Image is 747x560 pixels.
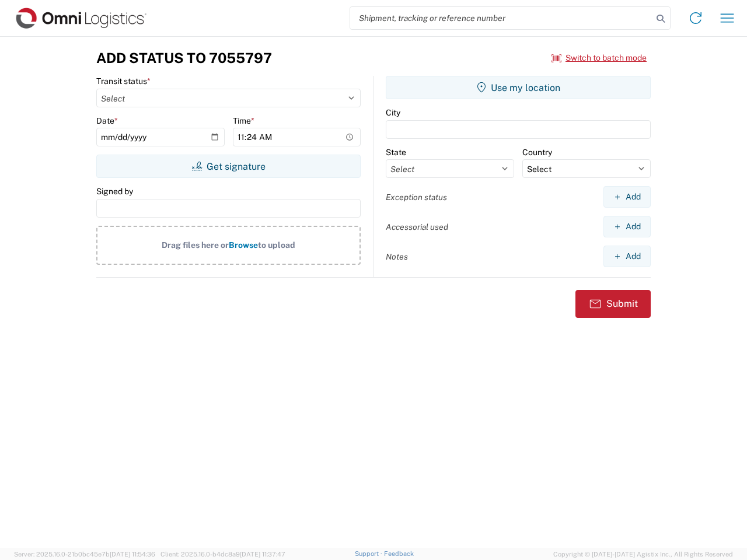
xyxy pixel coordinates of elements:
[522,147,552,157] label: Country
[386,147,406,157] label: State
[386,192,447,202] label: Exception status
[603,216,651,237] button: Add
[350,7,652,29] input: Shipment, tracking or reference number
[96,116,118,126] label: Date
[160,551,285,558] span: Client: 2025.16.0-b4dc8a9
[258,240,295,250] span: to upload
[96,186,133,197] label: Signed by
[96,155,361,178] button: Get signature
[386,76,651,99] button: Use my location
[162,240,229,250] span: Drag files here or
[240,551,285,558] span: [DATE] 11:37:47
[603,186,651,208] button: Add
[96,50,272,66] h3: Add Status to 7055797
[14,551,155,558] span: Server: 2025.16.0-21b0bc45e7b
[96,76,151,86] label: Transit status
[575,290,651,318] button: Submit
[229,240,258,250] span: Browse
[233,116,254,126] label: Time
[384,550,414,557] a: Feedback
[386,251,408,262] label: Notes
[551,48,647,68] button: Switch to batch mode
[386,107,400,118] label: City
[386,222,448,232] label: Accessorial used
[355,550,384,557] a: Support
[603,246,651,267] button: Add
[553,549,733,559] span: Copyright © [DATE]-[DATE] Agistix Inc., All Rights Reserved
[110,551,155,558] span: [DATE] 11:54:36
